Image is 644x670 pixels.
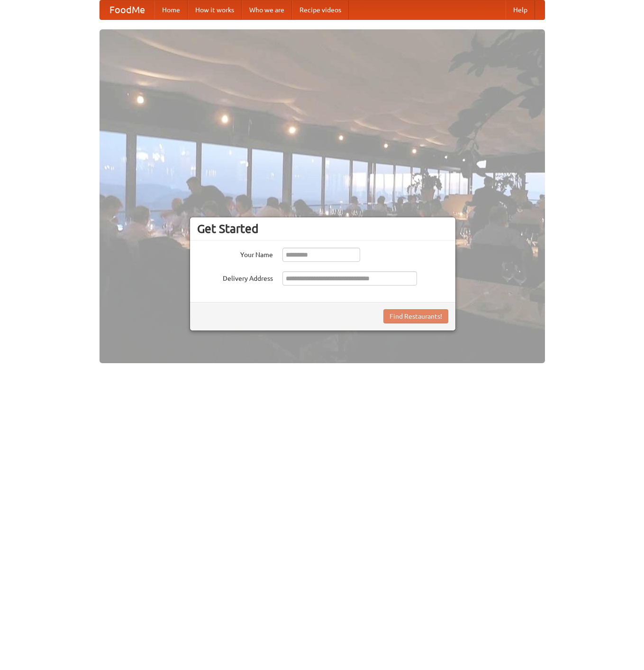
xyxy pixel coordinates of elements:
[383,309,448,323] button: Find Restaurants!
[197,271,273,283] label: Delivery Address
[292,0,349,19] a: Recipe videos
[506,0,535,19] a: Help
[154,0,188,19] a: Home
[100,0,154,19] a: FoodMe
[242,0,292,19] a: Who we are
[188,0,242,19] a: How it works
[197,248,273,259] label: Your Name
[197,222,448,236] h3: Get Started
